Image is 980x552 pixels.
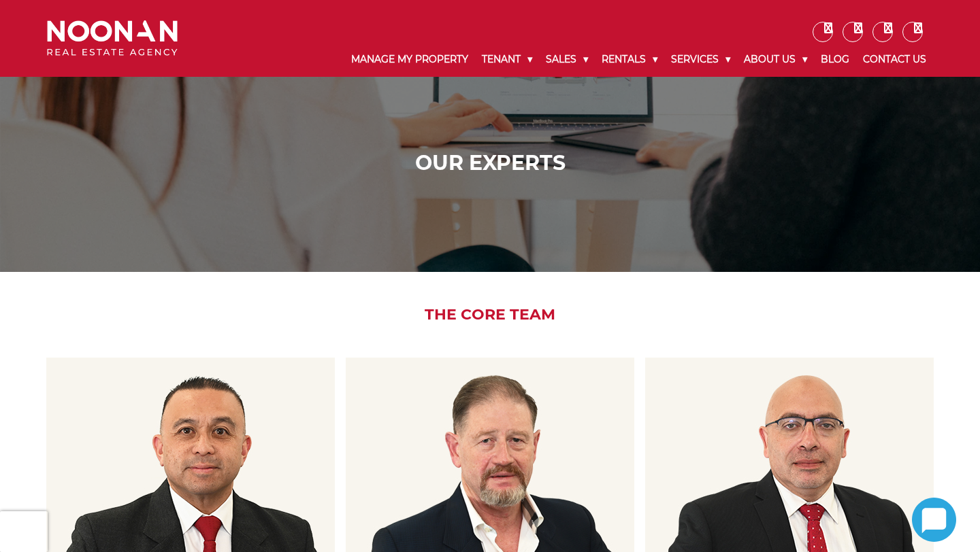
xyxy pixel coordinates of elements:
[475,42,539,77] a: Tenant
[344,42,475,77] a: Manage My Property
[539,42,595,77] a: Sales
[737,42,814,77] a: About Us
[47,20,178,56] img: Noonan Real Estate Agency
[37,306,944,324] h2: The Core Team
[50,151,930,175] h1: Our Experts
[856,42,933,77] a: Contact Us
[595,42,664,77] a: Rentals
[814,42,856,77] a: Blog
[664,42,737,77] a: Services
